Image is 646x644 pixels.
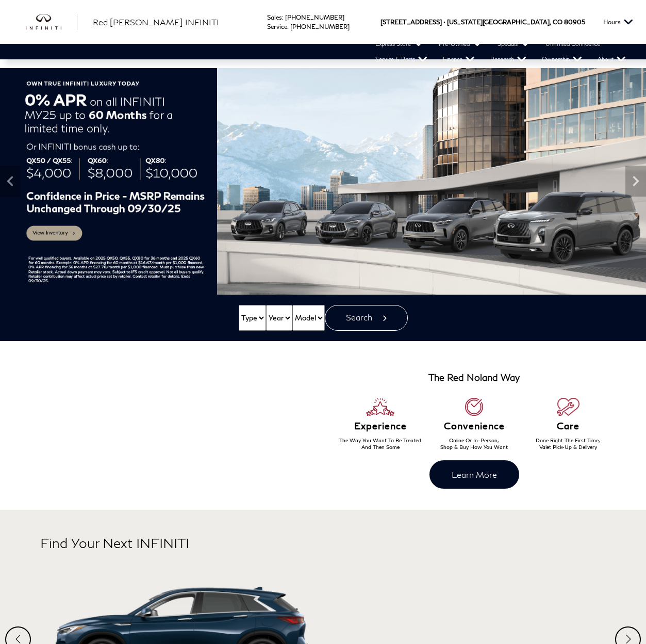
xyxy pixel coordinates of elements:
[325,305,408,331] button: Search
[339,437,421,450] span: The Way You Want To Be Treated And Then Some
[435,52,483,67] a: Finance
[292,305,325,331] select: Vehicle Model
[590,52,634,67] a: About
[440,437,508,450] span: Online Or In-Person, Shop & Buy How You Want
[368,52,435,67] a: Service & Parts
[10,36,646,67] nav: Main Navigation
[267,13,282,21] span: Sales
[26,14,77,30] a: infiniti
[239,305,266,331] select: Vehicle Type
[534,52,590,67] a: Ownership
[266,305,292,331] select: Vehicle Year
[521,421,615,431] h6: Care
[93,17,219,27] span: Red [PERSON_NAME] INFINITI
[285,13,344,21] a: [PHONE_NUMBER]
[380,18,585,26] a: [STREET_ADDRESS] • [US_STATE][GEOGRAPHIC_DATA], CO 80905
[483,52,534,67] a: Research
[334,421,427,431] h6: Experience
[428,373,520,383] h3: The Red Noland Way
[538,36,608,52] a: Unlimited Confidence
[26,14,77,30] img: INFINITI
[290,23,350,30] a: [PHONE_NUMBER]
[429,460,519,489] a: Learn More
[368,36,431,52] a: Express Store
[267,23,287,30] span: Service
[427,421,521,431] h6: Convenience
[40,536,606,576] h2: Find Your Next INFINITI
[431,36,490,52] a: Pre-Owned
[282,13,284,21] span: :
[490,36,538,52] a: Specials
[536,437,600,450] span: Done Right The First Time, Valet Pick-Up & Delivery
[93,16,219,28] a: Red [PERSON_NAME] INFINITI
[287,23,289,30] span: :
